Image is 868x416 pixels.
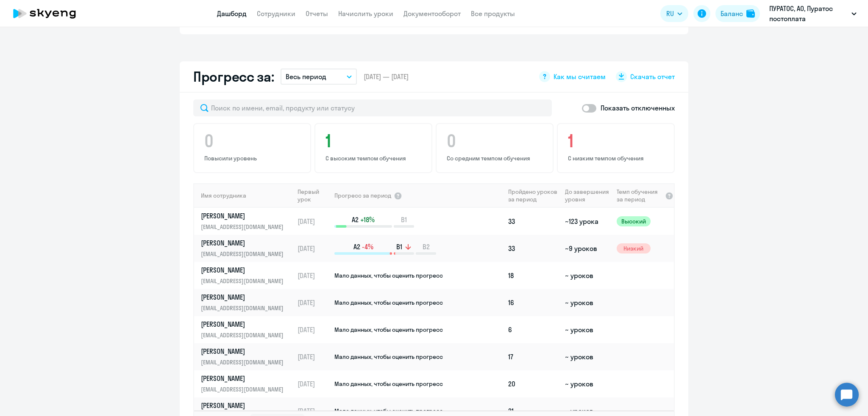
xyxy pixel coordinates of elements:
[666,8,674,19] span: RU
[201,331,288,340] p: [EMAIL_ADDRESS][DOMAIN_NAME]
[194,183,294,208] th: Имя сотрудника
[286,72,326,82] p: Весь период
[505,370,562,397] td: 20
[201,211,288,220] p: [PERSON_NAME]
[294,370,334,397] td: [DATE]
[721,8,743,19] div: Баланс
[334,326,443,333] span: Мало данных, чтобы оценить прогресс
[360,215,375,224] span: +18%
[554,72,606,81] span: Как мы считаем
[401,215,407,224] span: B1
[294,235,334,262] td: [DATE]
[601,103,675,113] p: Показать отключенных
[201,347,294,367] a: [PERSON_NAME][EMAIL_ADDRESS][DOMAIN_NAME]
[765,3,861,24] button: ПУРАТОС, АО, Пуратос постоплата
[562,316,613,343] td: ~ уроков
[353,242,360,251] span: A2
[505,316,562,343] td: 6
[325,154,424,162] p: С высоким темпом обучения
[294,183,334,208] th: Первый урок
[201,320,288,329] p: [PERSON_NAME]
[568,131,666,151] h4: 1
[201,347,288,356] p: [PERSON_NAME]
[660,5,688,22] button: RU
[201,292,288,302] p: [PERSON_NAME]
[471,9,515,18] a: Все продукты
[201,374,294,394] a: [PERSON_NAME][EMAIL_ADDRESS][DOMAIN_NAME]
[562,208,613,235] td: ~123 урока
[562,235,613,262] td: ~9 уроков
[334,353,443,361] span: Мало данных, чтобы оценить прогресс
[217,9,247,18] a: Дашборд
[201,385,288,394] p: [EMAIL_ADDRESS][DOMAIN_NAME]
[505,289,562,316] td: 16
[334,407,443,415] span: Мало данных, чтобы оценить прогресс
[201,222,288,231] p: [EMAIL_ADDRESS][DOMAIN_NAME]
[294,262,334,289] td: [DATE]
[201,276,288,286] p: [EMAIL_ADDRESS][DOMAIN_NAME]
[568,154,666,162] p: С низким темпом обучения
[294,289,334,316] td: [DATE]
[334,380,443,388] span: Мало данных, чтобы оценить прогресс
[364,72,409,81] span: [DATE] — [DATE]
[505,183,562,208] th: Пройдено уроков за период
[294,343,334,370] td: [DATE]
[201,320,294,340] a: [PERSON_NAME][EMAIL_ADDRESS][DOMAIN_NAME]
[505,262,562,289] td: 18
[257,9,295,18] a: Сотрудники
[562,370,613,397] td: ~ уроков
[617,216,651,226] span: Высокий
[505,208,562,235] td: 33
[630,72,675,81] span: Скачать отчет
[193,99,552,116] input: Поиск по имени, email, продукту или статусу
[193,68,274,85] h2: Прогресс за:
[201,401,288,410] p: [PERSON_NAME]
[769,3,848,24] p: ПУРАТОС, АО, Пуратос постоплата
[746,9,755,18] img: balance
[201,238,294,259] a: [PERSON_NAME][EMAIL_ADDRESS][DOMAIN_NAME]
[201,374,288,383] p: [PERSON_NAME]
[201,358,288,367] p: [EMAIL_ADDRESS][DOMAIN_NAME]
[562,183,613,208] th: До завершения уровня
[281,69,357,85] button: Весь период
[362,242,373,251] span: -4%
[617,188,662,203] span: Темп обучения за период
[325,131,424,151] h4: 1
[562,262,613,289] td: ~ уроков
[334,192,391,199] span: Прогресс за период
[334,272,443,279] span: Мало данных, чтобы оценить прогресс
[562,289,613,316] td: ~ уроков
[715,5,760,22] button: Балансbalance
[338,9,393,18] a: Начислить уроки
[201,249,288,259] p: [EMAIL_ADDRESS][DOMAIN_NAME]
[334,299,443,306] span: Мало данных, чтобы оценить прогресс
[201,303,288,313] p: [EMAIL_ADDRESS][DOMAIN_NAME]
[201,292,294,313] a: [PERSON_NAME][EMAIL_ADDRESS][DOMAIN_NAME]
[403,9,461,18] a: Документооборот
[352,215,359,224] span: A2
[562,343,613,370] td: ~ уроков
[396,242,402,251] span: B1
[201,238,288,248] p: [PERSON_NAME]
[423,242,430,251] span: B2
[201,211,294,231] a: [PERSON_NAME][EMAIL_ADDRESS][DOMAIN_NAME]
[306,9,328,18] a: Отчеты
[505,343,562,370] td: 17
[294,316,334,343] td: [DATE]
[294,208,334,235] td: [DATE]
[201,265,288,275] p: [PERSON_NAME]
[617,243,651,253] span: Низкий
[201,265,294,286] a: [PERSON_NAME][EMAIL_ADDRESS][DOMAIN_NAME]
[505,235,562,262] td: 33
